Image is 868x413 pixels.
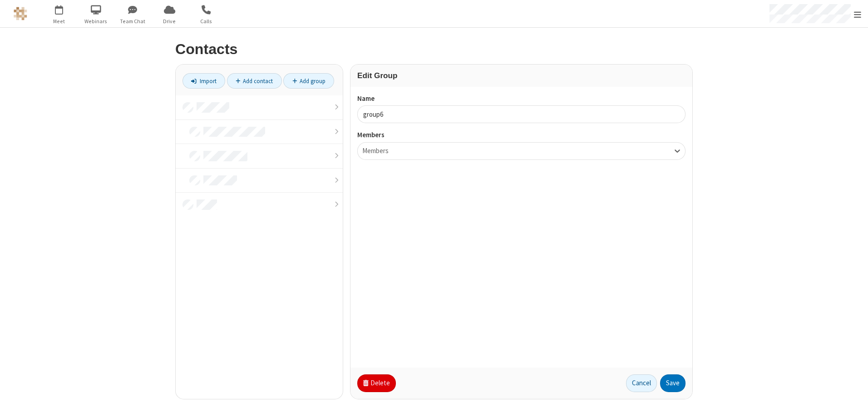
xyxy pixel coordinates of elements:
[227,73,282,89] a: Add contact
[153,17,187,25] span: Drive
[357,105,686,123] input: Name
[357,94,686,104] label: Name
[626,374,657,393] a: Cancel
[660,374,686,393] button: Save
[357,71,686,80] h3: Edit Group
[182,73,225,89] a: Import
[42,17,76,25] span: Meet
[283,73,334,89] a: Add group
[175,41,693,57] h2: Contacts
[189,17,223,25] span: Calls
[116,17,150,25] span: Team Chat
[79,17,113,25] span: Webinars
[357,374,396,393] button: Delete
[362,146,394,156] div: Members
[357,130,686,140] label: Members
[14,7,27,20] img: QA Selenium DO NOT DELETE OR CHANGE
